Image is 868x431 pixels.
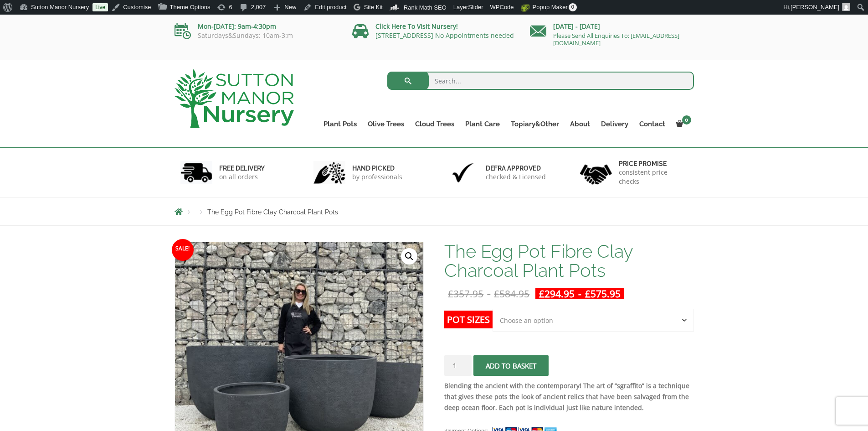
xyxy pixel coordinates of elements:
a: View full-screen image gallery [401,248,417,265]
img: 1.jpg [180,161,212,184]
span: 0 [569,3,577,11]
label: Pot Sizes [444,311,493,328]
a: Cloud Trees [410,118,460,130]
a: Plant Pots [318,118,362,130]
a: Plant Care [460,118,505,130]
a: Delivery [596,118,634,130]
p: on all orders [219,172,265,182]
img: 4.jpg [580,159,612,187]
h6: Price promise [619,160,688,168]
span: £ [494,287,499,300]
input: Product quantity [444,355,472,376]
input: Search... [387,72,694,90]
span: Sale! [172,239,194,261]
a: Live [92,3,108,11]
p: [DATE] - [DATE] [530,21,694,32]
a: [STREET_ADDRESS] No Appointments needed [375,31,514,40]
span: [PERSON_NAME] [791,4,839,10]
nav: Breadcrumbs [175,208,694,215]
p: Saturdays&Sundays: 10am-3:m [175,32,339,39]
ins: - [535,288,624,299]
span: 0 [682,115,691,125]
a: About [565,118,596,130]
bdi: 584.95 [494,287,529,300]
span: Site Kit [364,4,383,10]
span: Rank Math SEO [404,4,447,11]
h6: Defra approved [486,164,546,172]
a: Olive Trees [362,118,410,130]
p: checked & Licensed [486,172,546,182]
span: £ [448,287,453,300]
span: £ [539,287,544,300]
p: by professionals [352,172,402,182]
img: logo [175,69,294,128]
a: Please Send All Enquiries To: [EMAIL_ADDRESS][DOMAIN_NAME] [553,31,679,47]
a: Click Here To Visit Nursery! [375,22,458,31]
span: The Egg Pot Fibre Clay Charcoal Plant Pots [207,208,338,216]
bdi: 575.95 [585,287,621,300]
strong: Blending the ancient with the contemporary! The art of “sgraffito” is a technique that gives thes... [444,381,689,412]
bdi: 357.95 [448,287,483,300]
del: - [444,288,533,299]
img: 3.jpg [447,161,479,184]
a: Contact [634,118,671,130]
button: Add to basket [473,355,549,376]
p: consistent price checks [619,168,688,186]
a: 0 [671,118,694,130]
h1: The Egg Pot Fibre Clay Charcoal Plant Pots [444,242,693,280]
a: Topiary&Other [505,118,565,130]
p: Mon-[DATE]: 9am-4:30pm [175,21,339,32]
h6: FREE DELIVERY [219,164,265,172]
span: £ [585,287,591,300]
img: 2.jpg [313,161,345,184]
bdi: 294.95 [539,287,575,300]
h6: hand picked [352,164,402,172]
